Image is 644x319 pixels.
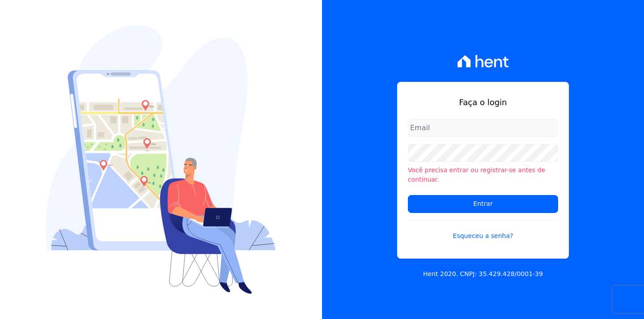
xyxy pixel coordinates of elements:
img: Login [46,25,276,294]
input: Entrar [408,195,558,213]
li: Você precisa entrar ou registrar-se antes de continuar. [408,166,558,184]
input: Email [408,119,558,137]
h1: Faça o login [408,96,558,108]
p: Hent 2020. CNPJ: 35.429.428/0001-39 [423,269,543,279]
a: Esqueceu a senha? [408,220,558,241]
